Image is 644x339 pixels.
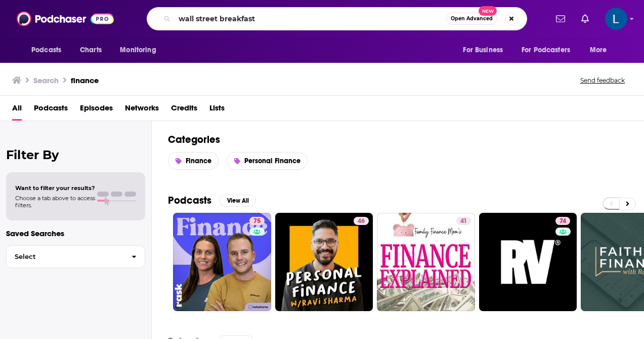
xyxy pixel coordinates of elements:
span: 41 [460,216,467,227]
button: open menu [113,41,169,60]
span: Want to filter your results? [15,184,95,192]
span: Charts [80,43,102,57]
span: Personal Finance [244,157,300,165]
a: Show notifications dropdown [552,10,569,27]
button: Show profile menu [605,8,627,30]
button: open menu [456,41,516,60]
a: Charts [73,41,108,60]
a: Finance [168,152,219,170]
button: Send feedback [577,76,628,85]
span: Choose a tab above to access filters. [15,195,95,209]
h2: Podcasts [168,194,211,207]
span: Podcasts [31,43,61,57]
span: Open Advanced [451,16,493,21]
a: 74 [479,213,577,311]
span: Monitoring [120,43,156,57]
a: 74 [555,217,570,225]
a: Show notifications dropdown [577,10,593,27]
button: open menu [24,41,74,60]
button: open menu [583,41,620,60]
a: 46 [354,217,369,225]
h3: Search [33,76,59,85]
h3: finance [71,76,99,85]
div: Search podcasts, credits, & more... [147,7,527,30]
a: Episodes [80,100,113,121]
a: 46 [275,213,373,311]
button: Select [6,245,145,268]
a: 41 [456,217,471,225]
a: Podcasts [34,100,68,121]
span: More [590,43,607,57]
a: Credits [171,100,197,121]
img: Podchaser - Follow, Share and Rate Podcasts [17,9,114,28]
span: For Business [463,43,503,57]
img: User Profile [605,8,627,30]
a: Networks [125,100,159,121]
a: PodcastsView All [168,194,256,207]
h2: Categories [168,133,628,146]
a: 75 [249,217,265,225]
button: open menu [515,41,585,60]
span: 46 [358,216,365,227]
span: Finance [186,157,211,165]
h2: Filter By [6,147,145,162]
a: Lists [209,100,225,121]
p: Saved Searches [6,229,145,238]
span: Logged in as lucy.vincent [605,8,627,30]
input: Search podcasts, credits, & more... [175,11,446,27]
a: 41 [377,213,475,311]
span: New [479,6,497,16]
span: 74 [560,216,566,227]
span: For Podcasters [522,43,570,57]
a: 75 [173,213,271,311]
a: All [12,100,22,121]
a: Personal Finance [227,152,308,170]
span: 75 [253,216,261,227]
span: Select [7,253,123,260]
button: View All [220,195,256,207]
button: Open AdvancedNew [446,13,497,25]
